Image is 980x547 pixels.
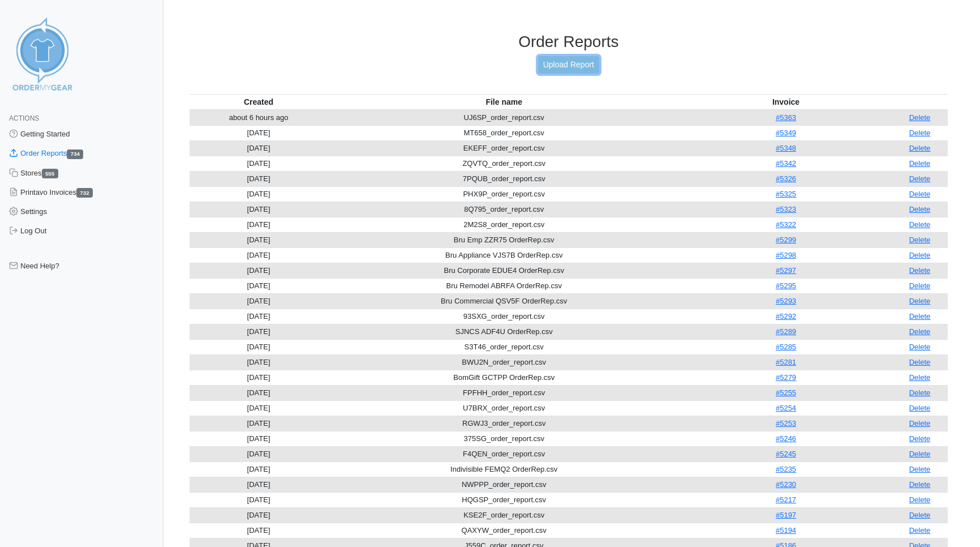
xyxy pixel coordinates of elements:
[190,140,328,156] td: [DATE]
[328,202,680,217] td: 8Q795_order_report.csv
[776,220,796,229] a: #5322
[76,188,93,198] span: 732
[909,419,931,428] a: Delete
[190,156,328,171] td: [DATE]
[909,129,931,137] a: Delete
[776,450,796,458] a: #5245
[909,358,931,366] a: Delete
[909,113,931,122] a: Delete
[909,388,931,397] a: Delete
[190,125,328,140] td: [DATE]
[909,236,931,244] a: Delete
[190,446,328,461] td: [DATE]
[680,94,892,110] th: Invoice
[328,385,680,400] td: FPFHH_order_report.csv
[909,266,931,275] a: Delete
[776,404,796,412] a: #5254
[328,324,680,339] td: SJNCS ADF4U OrderRep.csv
[190,309,328,324] td: [DATE]
[776,495,796,504] a: #5217
[909,190,931,198] a: Delete
[190,431,328,446] td: [DATE]
[328,309,680,324] td: 93SXG_order_report.csv
[190,507,328,523] td: [DATE]
[776,327,796,336] a: #5289
[328,186,680,202] td: PHX9P_order_report.csv
[328,278,680,293] td: Bru Remodel ABRFA OrderRep.csv
[190,247,328,263] td: [DATE]
[909,465,931,473] a: Delete
[190,94,328,110] th: Created
[538,56,599,74] a: Upload Report
[190,385,328,400] td: [DATE]
[190,186,328,202] td: [DATE]
[328,247,680,263] td: Bru Appliance VJS7B OrderRep.csv
[328,217,680,232] td: 2M2S8_order_report.csv
[776,465,796,473] a: #5235
[328,507,680,523] td: KSE2F_order_report.csv
[190,416,328,431] td: [DATE]
[909,526,931,535] a: Delete
[190,171,328,186] td: [DATE]
[909,404,931,412] a: Delete
[190,232,328,247] td: [DATE]
[909,205,931,213] a: Delete
[328,293,680,309] td: Bru Commercial QSV5F OrderRep.csv
[328,446,680,461] td: F4QEN_order_report.csv
[909,281,931,290] a: Delete
[909,220,931,229] a: Delete
[67,149,83,159] span: 734
[776,388,796,397] a: #5255
[909,373,931,382] a: Delete
[776,343,796,351] a: #5285
[776,174,796,183] a: #5326
[776,251,796,259] a: #5298
[190,461,328,477] td: [DATE]
[190,278,328,293] td: [DATE]
[328,492,680,507] td: HQGSP_order_report.csv
[190,32,948,52] h3: Order Reports
[909,343,931,351] a: Delete
[328,171,680,186] td: 7PQUB_order_report.csv
[42,169,58,178] span: 555
[776,434,796,443] a: #5246
[776,281,796,290] a: #5295
[776,526,796,535] a: #5194
[190,293,328,309] td: [DATE]
[190,477,328,492] td: [DATE]
[328,156,680,171] td: ZQVTQ_order_report.csv
[909,297,931,305] a: Delete
[190,492,328,507] td: [DATE]
[776,480,796,489] a: #5230
[909,434,931,443] a: Delete
[909,450,931,458] a: Delete
[190,523,328,538] td: [DATE]
[190,202,328,217] td: [DATE]
[909,174,931,183] a: Delete
[776,312,796,320] a: #5292
[190,324,328,339] td: [DATE]
[328,140,680,156] td: EKEFF_order_report.csv
[328,431,680,446] td: 375SG_order_report.csv
[776,144,796,152] a: #5348
[909,327,931,336] a: Delete
[328,370,680,385] td: BomGift GCTPP OrderRep.csv
[776,129,796,137] a: #5349
[190,263,328,278] td: [DATE]
[909,251,931,259] a: Delete
[190,354,328,370] td: [DATE]
[328,263,680,278] td: Bru Corporate EDUE4 OrderRep.csv
[776,113,796,122] a: #5363
[776,236,796,244] a: #5299
[776,511,796,519] a: #5197
[909,312,931,320] a: Delete
[909,144,931,152] a: Delete
[328,110,680,126] td: UJ6SP_order_report.csv
[328,339,680,354] td: S3T46_order_report.csv
[9,114,39,122] span: Actions
[328,94,680,110] th: File name
[909,159,931,168] a: Delete
[776,358,796,366] a: #5281
[328,477,680,492] td: NWPPP_order_report.csv
[776,373,796,382] a: #5279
